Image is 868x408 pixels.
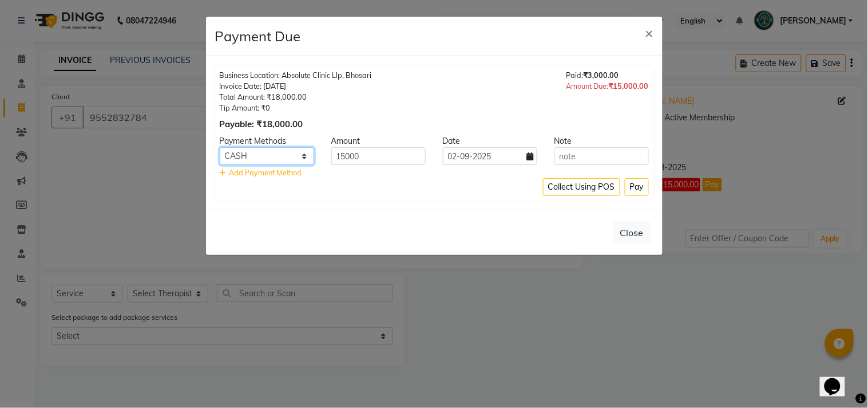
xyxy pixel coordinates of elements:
div: Amount [323,135,434,147]
div: Payment Methods [211,135,323,147]
div: Total Amount: ₹18,000.00 [220,92,372,103]
span: ₹15,000.00 [609,81,649,91]
input: Amount [331,147,426,165]
div: Paid: [566,70,649,81]
button: Collect Using POS [543,178,620,196]
iframe: chat widget [820,362,857,397]
div: Note [546,135,657,147]
span: × [645,24,653,41]
input: note [554,147,649,165]
input: yyyy-mm-dd [443,147,537,165]
div: Tip Amount: ₹0 [220,103,372,113]
button: Close [636,17,663,49]
span: Add Payment Method [229,168,302,177]
div: Payable: ₹18,000.00 [220,118,372,131]
div: Business Location: Absolute Clinic Llp, Bhosari [220,70,372,81]
div: Invoice Date: [DATE] [220,81,372,92]
button: Pay [625,178,649,196]
div: Date [434,135,546,147]
span: ₹3,000.00 [584,70,619,80]
h4: Payment Due [215,26,301,46]
div: Amount Due: [566,81,649,92]
button: Close [613,222,651,244]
